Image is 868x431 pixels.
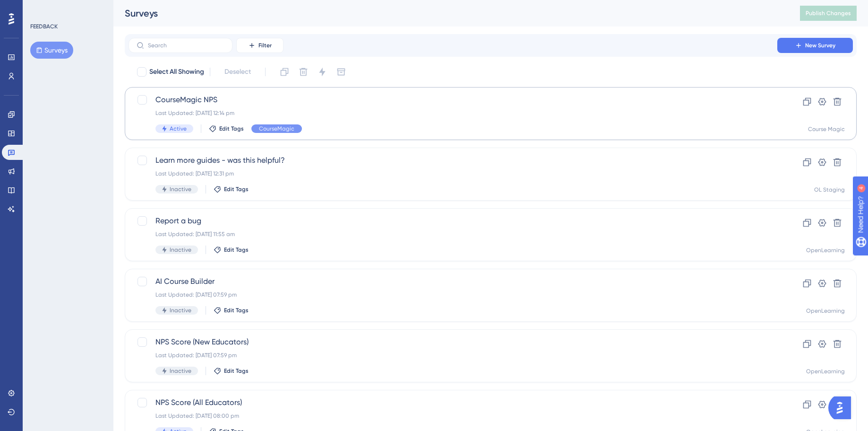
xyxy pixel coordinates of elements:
[155,336,750,348] span: NPS Score (New Educators)
[258,42,272,49] span: Filter
[214,367,249,375] button: Edit Tags
[125,7,776,20] div: Surveys
[224,66,251,78] span: Deselect
[148,42,224,49] input: Search
[155,276,750,287] span: AI Course Builder
[155,291,750,299] div: Last Updated: [DATE] 07:59 pm
[149,66,204,78] span: Select All Showing
[219,125,244,132] span: Edit Tags
[30,23,58,30] div: FEEDBACK
[224,185,249,193] span: Edit Tags
[808,125,845,133] div: Course Magic
[170,307,191,314] span: Inactive
[155,352,750,359] div: Last Updated: [DATE] 07:59 pm
[66,5,69,12] div: 4
[22,2,59,14] span: Need Help?
[155,215,750,227] span: Report a bug
[806,246,845,254] div: OpenLearning
[259,125,294,132] span: CourseMagic
[155,109,750,117] div: Last Updated: [DATE] 12:14 pm
[170,367,191,375] span: Inactive
[236,38,284,53] button: Filter
[806,9,851,17] span: Publish Changes
[828,394,857,422] iframe: UserGuiding AI Assistant Launcher
[155,397,750,408] span: NPS Score (All Educators)
[209,125,244,132] button: Edit Tags
[806,307,845,315] div: OpenLearning
[214,307,249,314] button: Edit Tags
[30,42,73,59] button: Surveys
[170,185,191,193] span: Inactive
[216,63,259,80] button: Deselect
[155,230,750,238] div: Last Updated: [DATE] 11:55 am
[814,186,845,194] div: OL Staging
[224,367,249,375] span: Edit Tags
[800,6,857,21] button: Publish Changes
[224,246,249,254] span: Edit Tags
[170,125,187,132] span: Active
[155,170,750,177] div: Last Updated: [DATE] 12:31 pm
[170,246,191,254] span: Inactive
[155,94,750,106] span: CourseMagic NPS
[155,412,750,420] div: Last Updated: [DATE] 08:00 pm
[805,42,835,49] span: New Survey
[224,307,249,314] span: Edit Tags
[214,185,249,193] button: Edit Tags
[214,246,249,254] button: Edit Tags
[155,155,750,166] span: Learn more guides - was this helpful?
[806,368,845,375] div: OpenLearning
[777,38,853,53] button: New Survey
